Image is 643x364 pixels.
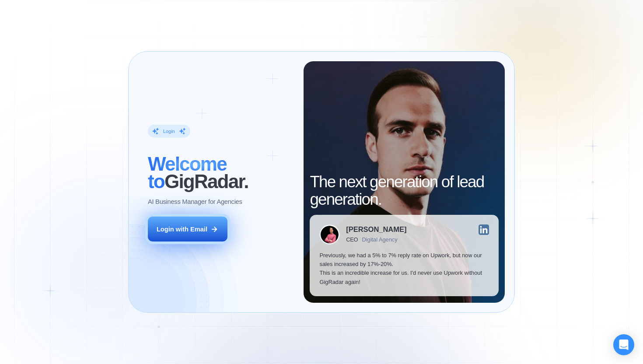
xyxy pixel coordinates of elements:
[148,153,227,192] span: Welcome to
[319,251,489,287] p: Previously, we had a 5% to 7% reply rate on Upwork, but now our sales increased by 17%-20%. This ...
[148,217,227,241] button: Login with Email
[163,128,175,134] div: Login
[157,225,207,234] div: Login with Email
[613,334,634,355] div: Open Intercom Messenger
[148,197,242,206] p: AI Business Manager for Agencies
[346,226,406,234] div: [PERSON_NAME]
[310,173,498,209] h2: The next generation of lead generation.
[362,237,398,243] div: Digital Agency
[148,155,294,191] h2: ‍ GigRadar.
[346,237,358,243] div: CEO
